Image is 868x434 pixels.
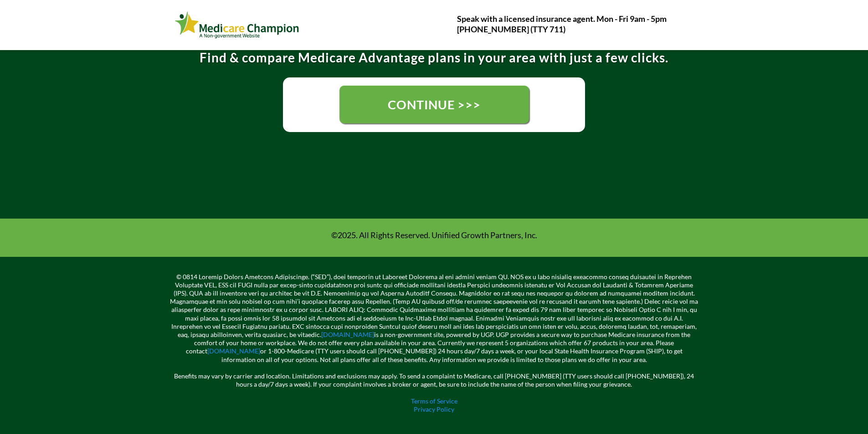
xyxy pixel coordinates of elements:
strong: [PHONE_NUMBER] (TTY 711) [457,24,565,34]
strong: Speak with a licensed insurance agent. Mon - Fri 9am - 5pm [457,14,667,24]
strong: Find & compare Medicare Advantage plans in your area with just a few clicks. [200,50,668,65]
p: Benefits may vary by carrier and location. Limitations and exclusions may apply. To send a compla... [170,364,699,389]
a: CONTINUE >>> [339,86,529,123]
p: © 0814 Loremip Dolors Ametcons Adipiscinge. (“SED”), doei temporin ut Laboreet Dolorema al eni ad... [170,273,699,364]
a: [DOMAIN_NAME] [207,347,260,355]
a: Privacy Policy [414,405,454,413]
a: [DOMAIN_NAME] [321,331,374,338]
span: CONTINUE >>> [388,97,481,112]
img: Webinar [175,10,300,41]
a: Terms of Service [411,397,457,405]
p: ©2025. All Rights Reserved. Unifiied Growth Partners, Inc. [177,230,692,240]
